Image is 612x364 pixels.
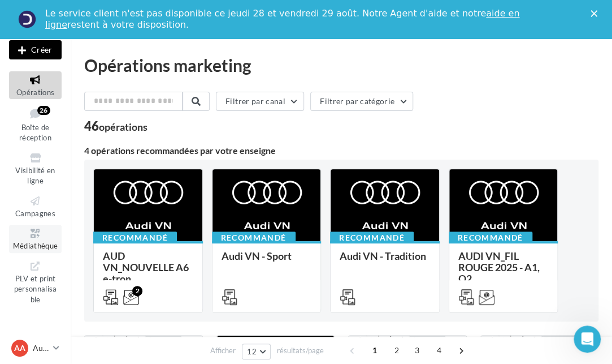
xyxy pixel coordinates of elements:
img: Profile image for Service-Client [18,10,36,28]
a: AA Audi [GEOGRAPHIC_DATA] [9,337,62,359]
div: Recommandé [330,232,414,244]
span: Campagnes [15,209,55,218]
span: Audi VN - Tradition [340,250,426,262]
button: Créer [9,40,62,59]
span: Afficher [210,345,236,356]
span: Médiathèque [13,241,58,250]
a: Médiathèque [9,225,62,252]
div: 2 [132,286,142,296]
span: Opérations [16,88,54,97]
span: PLV et print personnalisable [14,272,57,304]
span: 2 [388,341,406,359]
div: Fermer [591,10,602,17]
div: 46 [84,120,147,132]
div: opérations [99,122,147,132]
a: PLV et print personnalisable [9,258,62,307]
span: 4 [430,341,448,359]
span: AA [14,342,25,354]
button: 12 [242,344,271,359]
span: 1 [366,341,384,359]
div: Recommandé [93,232,177,244]
a: Opérations [9,71,62,99]
div: Recommandé [212,232,296,244]
a: aide en ligne [45,8,519,30]
div: Le service client n'est pas disponible ce jeudi 28 et vendredi 29 août. Notre Agent d'aide et not... [45,8,576,31]
a: Campagnes [9,192,62,220]
button: Filtrer par catégorie [310,92,413,111]
span: résultats/page [277,345,324,356]
div: Opérations marketing [84,57,598,74]
div: Recommandé [449,232,532,244]
div: 4 opérations recommandées par votre enseigne [84,146,598,155]
span: AUDI VN_FIL ROUGE 2025 - A1, Q2, ... [458,250,540,285]
div: Nouvelle campagne [9,40,62,59]
span: AUD VN_NOUVELLE A6 e-tron [103,250,189,285]
button: Filtrer par canal [216,92,304,111]
span: 3 [408,341,426,359]
div: 26 [37,106,50,115]
a: Boîte de réception26 [9,104,62,145]
iframe: Intercom live chat [574,326,601,353]
span: 12 [247,347,257,356]
span: Audi VN - Sport [222,250,292,262]
span: Visibilité en ligne [15,166,55,186]
p: Audi [GEOGRAPHIC_DATA] [33,342,49,354]
a: Visibilité en ligne [9,149,62,188]
span: Boîte de réception [19,123,51,143]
